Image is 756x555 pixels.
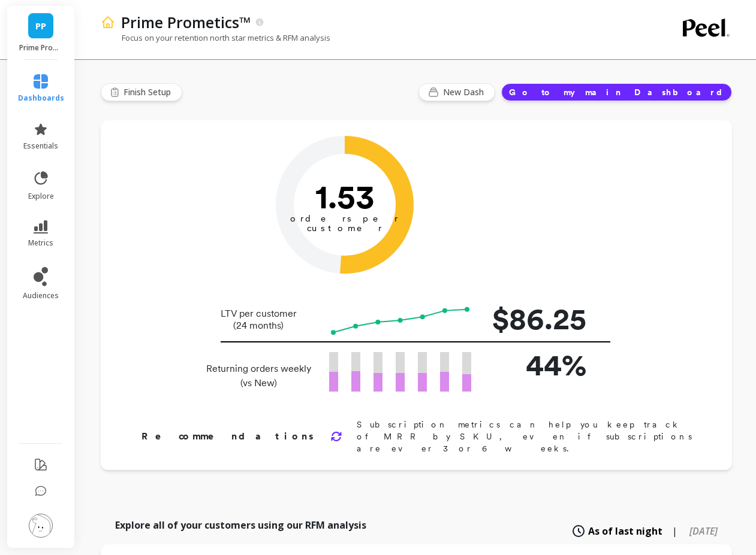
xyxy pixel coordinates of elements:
[18,93,64,103] span: dashboards
[101,83,182,101] button: Finish Setup
[672,524,677,538] span: |
[315,177,375,216] text: 1.53
[124,86,174,98] span: Finish Setup
[101,15,115,29] img: header icon
[35,19,46,33] span: PP
[115,518,366,532] p: Explore all of your customers using our RFM analysis
[19,43,63,53] p: Prime Prometics™
[357,418,694,454] p: Subscription metrics can help you keep track of MRR by SKU, even if subscriptions are ever 3 or 6...
[121,12,251,32] p: Prime Prometics™
[689,524,718,538] span: [DATE]
[490,342,586,387] p: 44%
[501,83,732,101] button: Go to my main Dashboard
[23,141,58,151] span: essentials
[307,223,383,233] tspan: customer
[490,296,586,341] p: $86.25
[29,514,53,538] img: profile picture
[418,83,495,101] button: New Dash
[101,32,330,43] p: Focus on your retention north star metrics & RFM analysis
[588,524,662,538] span: As of last night
[203,362,315,390] p: Returning orders weekly (vs New)
[290,213,399,224] tspan: orders per
[203,308,315,332] p: LTV per customer (24 months)
[23,291,59,301] span: audiences
[443,86,487,98] span: New Dash
[141,429,316,444] p: Recommendations
[28,238,53,248] span: metrics
[28,192,54,201] span: explore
